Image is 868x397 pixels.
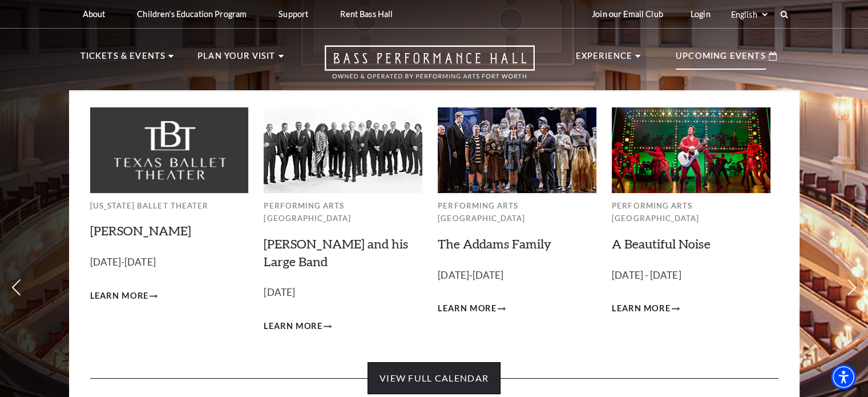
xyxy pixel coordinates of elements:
[438,199,596,225] p: Performing Arts [GEOGRAPHIC_DATA]
[612,267,770,284] p: [DATE] - [DATE]
[278,9,308,19] p: Support
[612,302,680,316] a: Learn More A Beautiful Noise
[264,284,422,301] p: [DATE]
[438,107,596,193] img: Performing Arts Fort Worth
[729,9,769,20] select: Select:
[438,236,551,251] a: The Addams Family
[264,319,322,334] span: Learn More
[340,9,393,19] p: Rent Bass Hall
[90,223,191,238] a: [PERSON_NAME]
[90,107,249,193] img: Texas Ballet Theater
[197,49,276,70] p: Plan Your Visit
[83,9,106,19] p: About
[284,45,576,90] a: Open this option
[90,254,249,271] p: [DATE]-[DATE]
[576,49,633,70] p: Experience
[80,49,166,70] p: Tickets & Events
[438,267,596,284] p: [DATE]-[DATE]
[676,49,766,70] p: Upcoming Events
[612,107,770,193] img: Performing Arts Fort Worth
[137,9,247,19] p: Children's Education Program
[90,199,249,212] p: [US_STATE] Ballet Theater
[438,302,506,316] a: Learn More The Addams Family
[612,302,671,316] span: Learn More
[90,289,158,303] a: Learn More Peter Pan
[264,236,408,269] a: [PERSON_NAME] and his Large Band
[264,107,422,193] img: Performing Arts Fort Worth
[831,364,856,390] div: Accessibility Menu
[612,199,770,225] p: Performing Arts [GEOGRAPHIC_DATA]
[90,289,149,303] span: Learn More
[264,199,422,225] p: Performing Arts [GEOGRAPHIC_DATA]
[612,236,710,251] a: A Beautiful Noise
[438,302,496,316] span: Learn More
[264,319,332,334] a: Learn More Lyle Lovett and his Large Band
[368,362,500,394] a: View Full Calendar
